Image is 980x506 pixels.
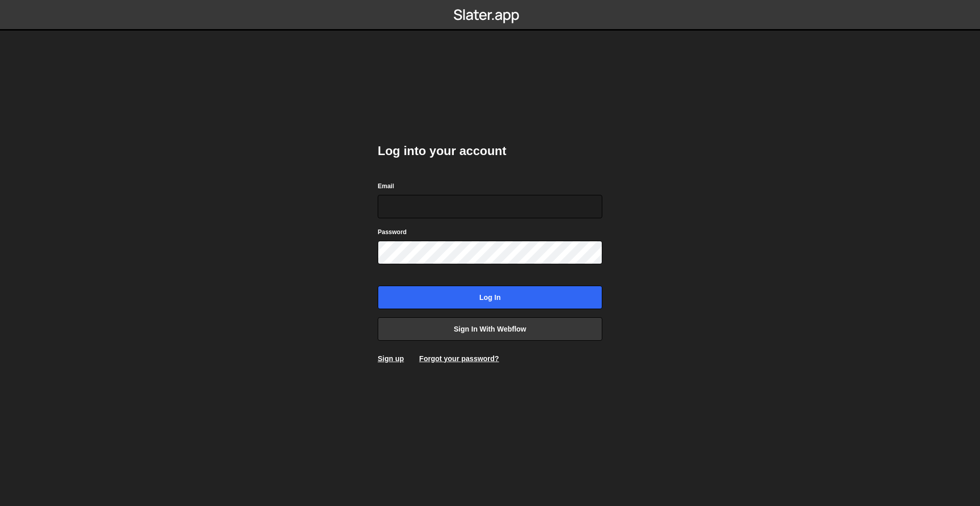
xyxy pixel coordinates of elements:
[378,355,404,363] a: Sign up
[378,143,602,159] h2: Log into your account
[378,181,394,191] label: Email
[378,227,407,237] label: Password
[378,317,602,341] a: Sign in with Webflow
[419,355,499,363] a: Forgot your password?
[378,286,602,309] input: Log in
